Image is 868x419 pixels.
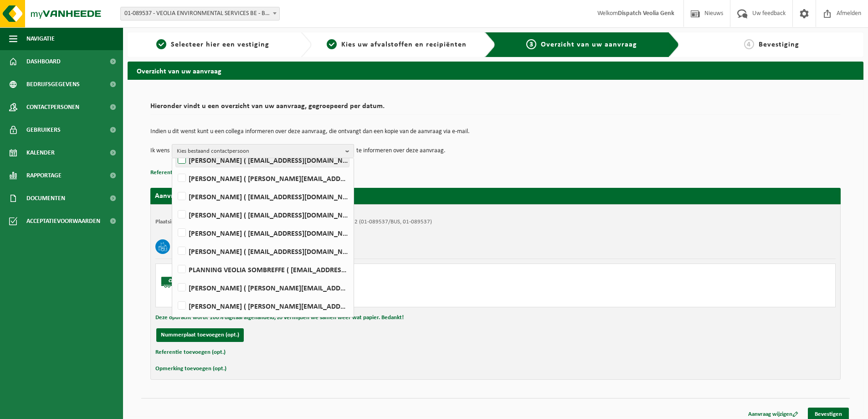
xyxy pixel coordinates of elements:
strong: Aanvraag voor [DATE] [155,192,223,200]
button: Deze opdracht wordt 100% digitaal afgehandeld, zo vermijden we samen weer wat papier. Bedankt! [155,312,404,324]
div: Aantal: 2 [197,295,532,302]
h2: Overzicht van uw aanvraag [128,62,863,79]
button: Nummerplaat toevoegen (opt.) [156,328,244,342]
span: Kalender [26,141,55,164]
span: Overzicht van uw aanvraag [541,41,637,48]
div: Zelfaanlevering [197,283,532,290]
button: Kies bestaand contactpersoon [172,144,354,158]
a: 1Selecteer hier een vestiging [132,39,293,50]
span: Selecteer hier een vestiging [171,41,269,48]
label: [PERSON_NAME] ( [EMAIL_ADDRESS][DOMAIN_NAME] ) [176,208,349,222]
label: [PERSON_NAME] ( [EMAIL_ADDRESS][DOMAIN_NAME] ) [176,226,349,240]
span: 4 [744,39,754,49]
p: Ik wens [150,144,169,158]
span: 01-089537 - VEOLIA ENVIRONMENTAL SERVICES BE - BEERSE [120,7,280,21]
label: PLANNING VEOLIA SOMBREFFE ( [EMAIL_ADDRESS][DOMAIN_NAME] ) [176,263,349,276]
button: Opmerking toevoegen (opt.) [155,363,226,375]
button: Referentie toevoegen (opt.) [150,167,221,179]
span: Contactpersonen [26,96,79,119]
span: Bevestiging [759,41,799,48]
span: Bedrijfsgegevens [26,73,80,96]
strong: Plaatsingsadres: [155,219,195,225]
button: Referentie toevoegen (opt.) [155,347,226,358]
label: [PERSON_NAME] ( [PERSON_NAME][EMAIL_ADDRESS][DOMAIN_NAME] ) [176,281,349,295]
span: Documenten [26,187,65,210]
span: 2 [327,39,337,49]
h2: Hieronder vindt u een overzicht van uw aanvraag, gegroepeerd per datum. [150,103,841,115]
span: 01-089537 - VEOLIA ENVIRONMENTAL SERVICES BE - BEERSE [121,7,279,20]
span: Dashboard [26,50,61,73]
span: Acceptatievoorwaarden [26,210,100,233]
label: [PERSON_NAME] ( [EMAIL_ADDRESS][DOMAIN_NAME] ) [176,244,349,258]
span: Kies uw afvalstoffen en recipiënten [341,41,467,48]
span: Gebruikers [26,119,61,141]
span: 1 [156,39,166,49]
span: Kies bestaand contactpersoon [177,145,342,158]
p: te informeren over deze aanvraag. [356,144,446,158]
label: [PERSON_NAME] ( [EMAIL_ADDRESS][DOMAIN_NAME] ) [176,153,349,167]
label: [PERSON_NAME] ( [EMAIL_ADDRESS][DOMAIN_NAME] ) [176,190,349,203]
img: BL-SO-LV.png [160,269,188,296]
p: Indien u dit wenst kunt u een collega informeren over deze aanvraag, die ontvangt dan een kopie v... [150,129,841,135]
span: 3 [526,39,536,49]
label: [PERSON_NAME] ( [PERSON_NAME][EMAIL_ADDRESS][DOMAIN_NAME] ) [176,171,349,185]
a: 2Kies uw afvalstoffen en recipiënten [316,39,478,50]
label: [PERSON_NAME] ( [PERSON_NAME][EMAIL_ADDRESS][DOMAIN_NAME] ) [176,299,349,313]
span: Navigatie [26,27,55,50]
strong: Dispatch Veolia Genk [618,10,674,17]
span: Rapportage [26,164,62,187]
